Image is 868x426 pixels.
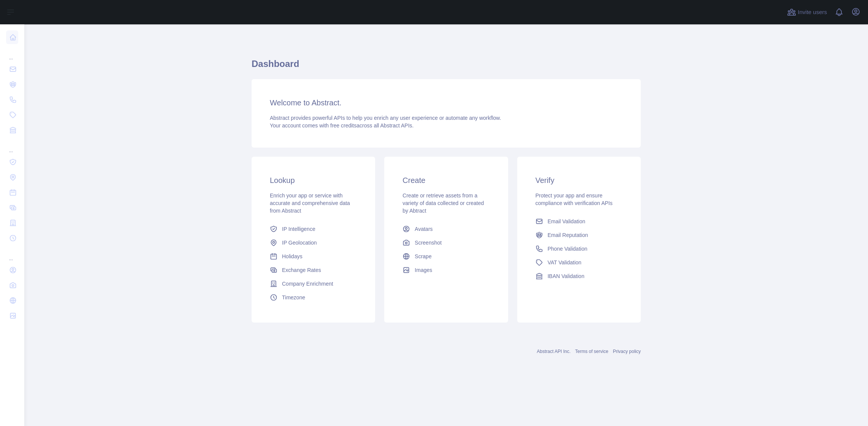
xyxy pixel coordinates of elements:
span: Email Validation [548,218,585,225]
span: Timezone [282,294,305,301]
h3: Create [402,175,489,186]
a: Holidays [267,250,360,263]
a: Images [399,263,493,277]
span: Enrich your app or service with accurate and comprehensive data from Abstract [270,192,350,214]
a: Screenshot [399,236,493,250]
span: Protect your app and ensure compliance with verification APIs [535,192,613,206]
span: IP Intelligence [282,225,315,233]
h3: Lookup [270,175,357,186]
a: IBAN Validation [532,269,626,283]
span: Abstract provides powerful APIs to help you enrich any user experience or automate any workflow. [270,115,501,121]
a: VAT Validation [532,256,626,269]
a: Terms of service [575,349,608,354]
span: Create or retrieve assets from a variety of data collected or created by Abtract [402,192,484,214]
span: Your account comes with across all Abstract APIs. [270,122,413,129]
a: Phone Validation [532,242,626,256]
a: IP Geolocation [267,236,360,250]
a: Exchange Rates [267,263,360,277]
span: Images [415,266,432,274]
div: ... [6,46,18,61]
span: IP Geolocation [282,239,317,246]
div: ... [6,138,18,154]
a: Company Enrichment [267,277,360,291]
a: Avatars [399,222,493,236]
span: Exchange Rates [282,266,321,274]
button: Invite users [786,6,828,18]
span: Avatars [415,225,432,233]
span: VAT Validation [548,259,581,266]
span: Phone Validation [548,245,588,253]
h1: Dashboard [252,58,641,76]
a: Timezone [267,291,360,304]
div: ... [6,246,18,262]
a: Abstract API Inc. [537,349,571,354]
a: IP Intelligence [267,222,360,236]
span: Email Reputation [548,231,588,239]
span: Scrape [415,253,431,260]
a: Email Validation [532,215,626,228]
a: Privacy policy [613,349,641,354]
span: Holidays [282,253,303,260]
span: Screenshot [415,239,442,246]
h3: Verify [535,175,622,186]
a: Scrape [399,250,493,263]
h3: Welcome to Abstract. [270,97,622,108]
span: Invite users [798,8,827,17]
span: IBAN Validation [548,272,584,280]
span: Company Enrichment [282,280,333,288]
span: free credits [330,122,356,129]
a: Email Reputation [532,228,626,242]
